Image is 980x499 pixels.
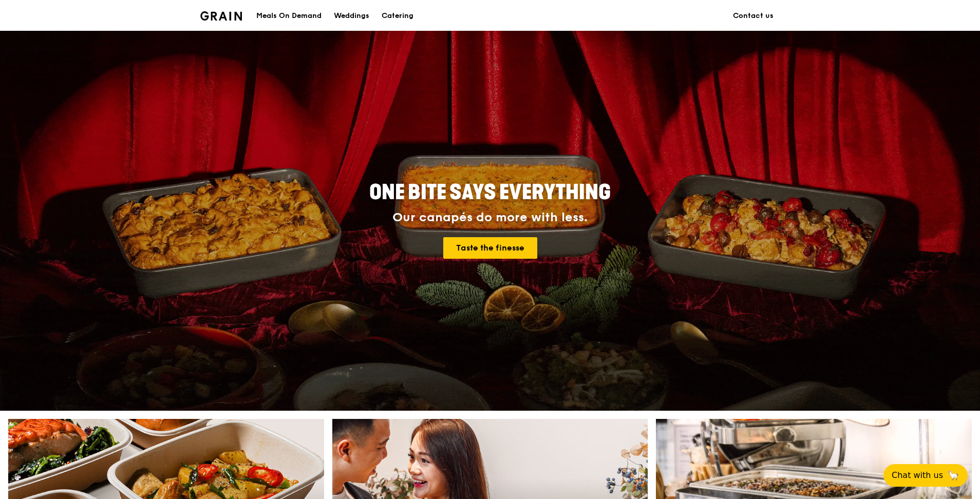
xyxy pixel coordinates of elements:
span: 🦙 [947,469,959,482]
div: Meals On Demand [256,1,322,31]
div: Weddings [334,1,369,31]
span: ONE BITE SAYS EVERYTHING [369,180,611,205]
span: Chat with us [892,469,943,482]
a: Taste the finesse [443,237,537,259]
a: Contact us [727,1,780,31]
div: Catering [382,1,413,31]
img: Grain [200,11,242,21]
div: Our canapés do more with less. [305,210,675,225]
button: Chat with us🦙 [883,464,968,487]
a: Weddings [328,1,375,31]
a: Catering [375,1,420,31]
